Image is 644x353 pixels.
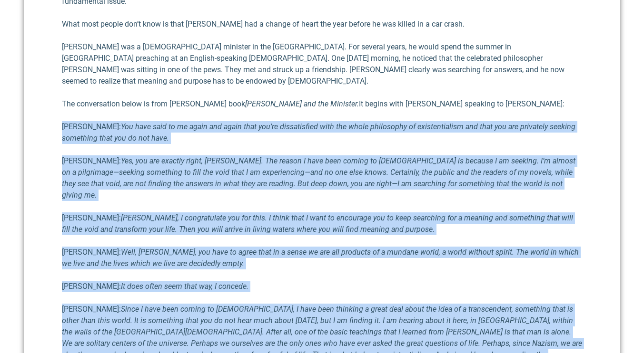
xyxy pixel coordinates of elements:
em: Yes, you are exactly right, [PERSON_NAME]. The reason I have been coming to [DEMOGRAPHIC_DATA] is... [62,156,575,200]
em: [PERSON_NAME], I congratulate you for this. I think that I want to en­courage you to keep searchi... [62,213,573,234]
em: You have said to me again and again that you’re dissatisfied with the whole philosophy of existen... [62,122,575,143]
p: [PERSON_NAME]: [62,281,582,292]
em: [PERSON_NAME] and the Minister. [245,99,359,108]
p: [PERSON_NAME]: [62,247,582,269]
p: The conversation below is from [PERSON_NAME] book It begins with [PERSON_NAME] speaking to [PERSO... [62,98,582,110]
p: [PERSON_NAME]: [62,212,582,235]
em: It does often seem that way, I concede. [121,282,248,291]
p: [PERSON_NAME]: [62,155,582,201]
p: [PERSON_NAME] was a [DEMOGRAPHIC_DATA] minister in the [GEOGRAPHIC_DATA]. For several years, he w... [62,41,582,87]
p: [PERSON_NAME]: [62,121,582,144]
p: What most people don’t know is that [PERSON_NAME] had a change of heart the year before he was ki... [62,19,582,30]
em: Well, [PERSON_NAME], you have to agree that in a sense we are all products of a mundane world, a ... [62,248,579,268]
